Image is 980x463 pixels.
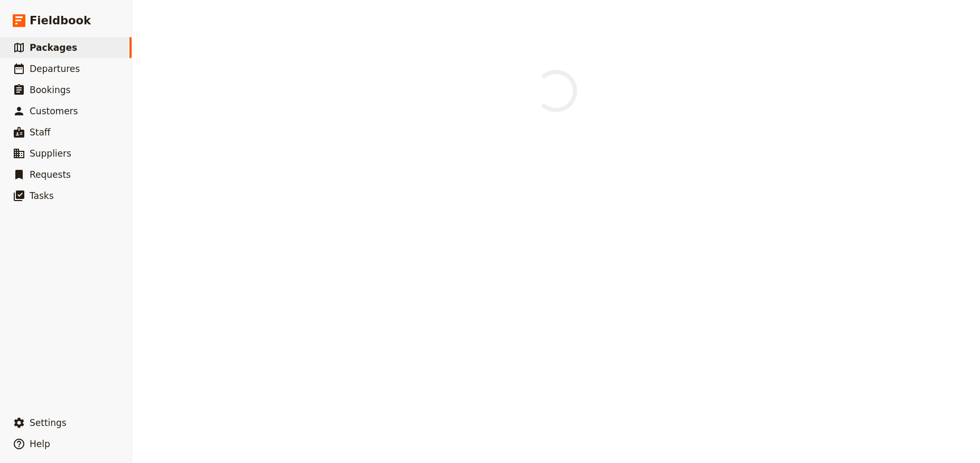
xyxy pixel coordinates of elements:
span: Suppliers [30,148,71,159]
span: Help [30,439,50,449]
span: Tasks [30,190,54,201]
span: Settings [30,417,67,428]
span: Bookings [30,85,70,95]
span: Departures [30,63,80,74]
span: Fieldbook [30,13,91,29]
span: Staff [30,127,51,138]
span: Requests [30,169,71,180]
span: Packages [30,42,77,53]
span: Customers [30,106,78,116]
